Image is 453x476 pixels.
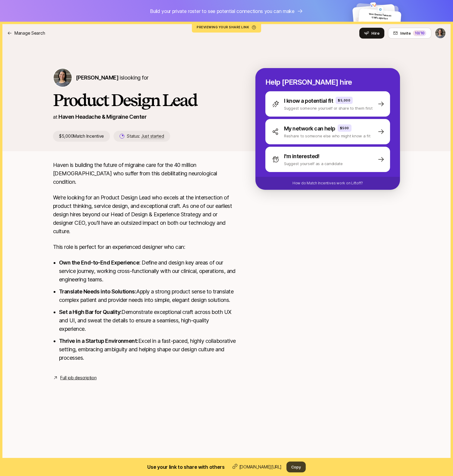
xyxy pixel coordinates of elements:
[150,7,295,15] p: Build your private roster to see potential connections you can make
[59,338,138,344] strong: Thrive in a Startup Environment:
[284,124,335,133] p: My network can help
[284,152,320,161] p: I'm interested!
[355,17,360,22] img: default-avatar.svg
[286,462,306,472] button: Copy
[284,97,333,105] p: I know a potential fit
[76,74,118,81] span: [PERSON_NAME]
[53,91,236,109] h1: Product Design Lead
[53,113,57,121] p: at
[284,161,343,167] p: Suggest yourself as a candidate
[14,30,45,37] p: Manage Search
[413,30,426,36] div: 10 /10
[58,114,146,120] a: Haven Headache & Migraine Center
[360,20,365,26] img: default-avatar.svg
[340,126,349,130] p: $500
[388,28,431,39] button: Invite10/10
[59,308,236,333] li: Demonstrate exceptional craft across both UX and UI, and sweat the details to ensure a seamless, ...
[53,131,110,142] p: $5,000 Match Incentive
[370,2,376,8] img: 1e45990c_2b74_4d85_b2c2_4431e7c4da71.jpg
[435,28,445,38] img: Sonia Koesterer
[53,243,236,251] p: This role is perfect for an experienced designer who can:
[435,28,446,39] button: Sonia Koesterer
[292,180,363,186] p: How do Match Incentives work on Liftoff?
[377,6,383,13] img: 751fd974_8804_4f15_b3d7_c3452811049a.jpg
[54,69,72,87] img: Sonia Koesterer
[284,105,373,111] p: Suggest someone yourself or share to them first
[359,28,384,39] button: Hire
[369,12,391,20] span: Your Dream Team at U.MI Logistics
[197,25,256,29] p: Previewing your share link
[265,78,390,86] p: Help [PERSON_NAME] hire
[127,133,164,140] p: Status:
[59,287,236,304] li: Apply a strong product sense to translate complex patient and provider needs into simple, elegant...
[53,193,236,236] p: We’re looking for an Product Design Lead who excels at the intersection of product thinking, serv...
[53,161,236,186] p: Haven is building the future of migraine care for the 40 million [DEMOGRAPHIC_DATA] who suffer fr...
[141,133,164,139] span: Just started
[59,258,236,284] li: : Define and design key areas of our service journey, working cross-functionally with our clinica...
[76,74,148,82] p: is looking for
[239,463,282,471] p: [DOMAIN_NAME][URL]
[59,309,121,315] strong: Set a High Bar for Quality:
[59,288,136,295] strong: Translate Needs into Solutions:
[371,30,380,36] span: Hire
[338,98,350,103] p: $5,000
[59,259,139,266] strong: Own the End-to-End Experience
[400,30,411,36] span: Invite
[59,337,236,362] li: Excel in a fast-paced, highly collaborative setting, embracing ambiguity and helping shape our de...
[60,374,96,381] a: Full job description
[284,133,370,139] p: Reshare to someone else who might know a fit
[147,463,224,471] h2: Use your link to share with others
